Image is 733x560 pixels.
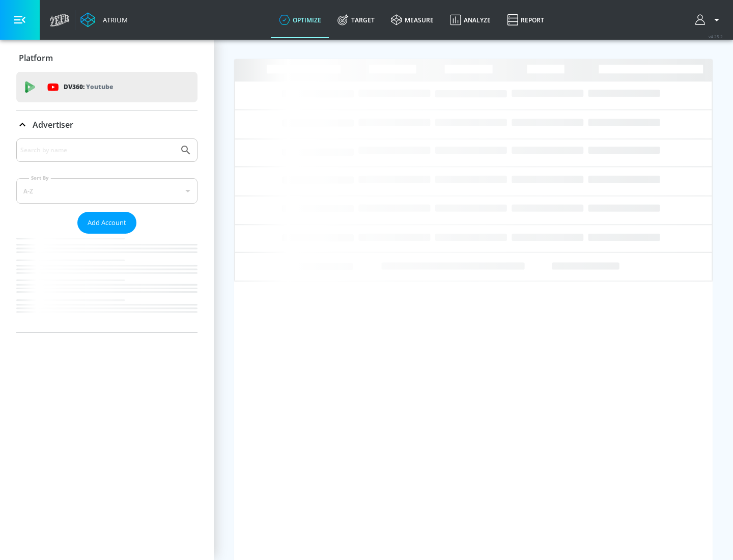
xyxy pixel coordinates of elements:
p: Youtube [86,81,113,92]
a: Report [499,2,552,38]
div: A-Z [16,178,198,204]
span: Add Account [88,217,126,229]
span: v 4.25.2 [709,34,723,39]
div: DV360: Youtube [16,72,198,102]
div: Platform [16,44,198,72]
button: Add Account [77,212,136,234]
p: Advertiser [33,119,73,130]
a: Analyze [442,2,499,38]
a: Atrium [80,12,128,27]
div: Advertiser [16,138,198,332]
a: optimize [271,2,329,38]
a: measure [383,2,442,38]
div: Atrium [99,15,128,24]
p: Platform [19,52,53,64]
input: Search by name [20,144,175,157]
a: Target [329,2,383,38]
div: Advertiser [16,110,198,139]
label: Sort By [29,175,51,181]
p: DV360: [64,81,113,93]
nav: list of Advertiser [16,234,198,332]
